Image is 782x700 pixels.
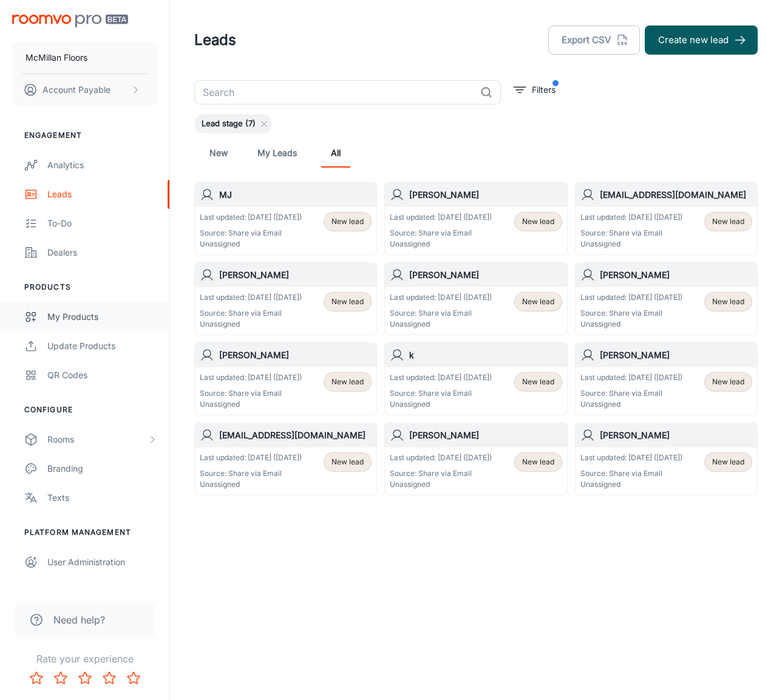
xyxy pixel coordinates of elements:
[580,228,682,239] p: Source: Share via Email
[200,239,302,250] p: Unassigned
[600,268,752,282] h6: [PERSON_NAME]
[331,216,364,227] span: New lead
[522,296,554,307] span: New lead
[12,42,157,73] button: McMillan Floors
[200,399,302,410] p: Unassigned
[200,372,302,383] p: Last updated: [DATE] ([DATE])
[219,348,372,362] h6: [PERSON_NAME]
[522,376,554,387] span: New lead
[390,452,492,463] p: Last updated: [DATE] ([DATE])
[321,138,350,168] a: All
[219,268,372,282] h6: [PERSON_NAME]
[47,556,157,569] div: User Administration
[580,468,682,479] p: Source: Share via Email
[390,308,492,319] p: Source: Share via Email
[194,114,272,134] div: Lead stage (7)
[580,388,682,399] p: Source: Share via Email
[219,429,372,442] h6: [EMAIL_ADDRESS][DOMAIN_NAME]
[47,491,157,505] div: Texts
[511,80,559,100] button: filter
[409,429,562,442] h6: [PERSON_NAME]
[200,228,302,239] p: Source: Share via Email
[384,342,567,415] a: kLast updated: [DATE] ([DATE])Source: Share via EmailUnassignedNew lead
[409,188,562,202] h6: [PERSON_NAME]
[600,348,752,362] h6: [PERSON_NAME]
[384,423,567,495] a: [PERSON_NAME]Last updated: [DATE] ([DATE])Source: Share via EmailUnassignedNew lead
[200,468,302,479] p: Source: Share via Email
[200,452,302,463] p: Last updated: [DATE] ([DATE])
[600,188,752,202] h6: [EMAIL_ADDRESS][DOMAIN_NAME]
[532,83,556,97] p: Filters
[204,138,233,168] a: New
[390,239,492,250] p: Unassigned
[575,423,758,495] a: [PERSON_NAME]Last updated: [DATE] ([DATE])Source: Share via EmailUnassignedNew lead
[384,182,567,255] a: [PERSON_NAME]Last updated: [DATE] ([DATE])Source: Share via EmailUnassignedNew lead
[580,212,682,223] p: Last updated: [DATE] ([DATE])
[712,457,744,467] span: New lead
[200,388,302,399] p: Source: Share via Email
[580,452,682,463] p: Last updated: [DATE] ([DATE])
[390,372,492,383] p: Last updated: [DATE] ([DATE])
[331,457,364,467] span: New lead
[194,423,377,495] a: [EMAIL_ADDRESS][DOMAIN_NAME]Last updated: [DATE] ([DATE])Source: Share via EmailUnassignedNew lead
[390,319,492,330] p: Unassigned
[390,399,492,410] p: Unassigned
[580,399,682,410] p: Unassigned
[12,74,157,106] button: Account Payable
[712,376,744,387] span: New lead
[219,188,372,202] h6: MJ
[331,296,364,307] span: New lead
[580,479,682,490] p: Unassigned
[390,388,492,399] p: Source: Share via Email
[47,188,157,201] div: Leads
[390,228,492,239] p: Source: Share via Email
[409,268,562,282] h6: [PERSON_NAME]
[47,310,157,324] div: My Products
[390,468,492,479] p: Source: Share via Email
[200,292,302,303] p: Last updated: [DATE] ([DATE])
[200,319,302,330] p: Unassigned
[575,342,758,415] a: [PERSON_NAME]Last updated: [DATE] ([DATE])Source: Share via EmailUnassignedNew lead
[712,296,744,307] span: New lead
[580,292,682,303] p: Last updated: [DATE] ([DATE])
[575,262,758,335] a: [PERSON_NAME]Last updated: [DATE] ([DATE])Source: Share via EmailUnassignedNew lead
[47,339,157,353] div: Update Products
[548,25,640,55] button: Export CSV
[194,182,377,255] a: MJLast updated: [DATE] ([DATE])Source: Share via EmailUnassignedNew lead
[580,308,682,319] p: Source: Share via Email
[194,118,263,130] span: Lead stage (7)
[194,342,377,415] a: [PERSON_NAME]Last updated: [DATE] ([DATE])Source: Share via EmailUnassignedNew lead
[712,216,744,227] span: New lead
[200,308,302,319] p: Source: Share via Email
[575,182,758,255] a: [EMAIL_ADDRESS][DOMAIN_NAME]Last updated: [DATE] ([DATE])Source: Share via EmailUnassignedNew lead
[47,217,157,230] div: To-do
[580,239,682,250] p: Unassigned
[47,462,157,475] div: Branding
[390,479,492,490] p: Unassigned
[522,216,554,227] span: New lead
[194,80,475,104] input: Search
[390,292,492,303] p: Last updated: [DATE] ([DATE])
[47,369,157,382] div: QR Codes
[47,246,157,259] div: Dealers
[390,212,492,223] p: Last updated: [DATE] ([DATE])
[47,158,157,172] div: Analytics
[645,25,758,55] button: Create new lead
[12,15,128,27] img: Roomvo PRO Beta
[194,29,236,51] h1: Leads
[409,348,562,362] h6: k
[194,262,377,335] a: [PERSON_NAME]Last updated: [DATE] ([DATE])Source: Share via EmailUnassignedNew lead
[47,433,148,446] div: Rooms
[200,212,302,223] p: Last updated: [DATE] ([DATE])
[25,51,87,64] p: McMillan Floors
[257,138,297,168] a: My Leads
[580,372,682,383] p: Last updated: [DATE] ([DATE])
[42,83,110,97] p: Account Payable
[600,429,752,442] h6: [PERSON_NAME]
[384,262,567,335] a: [PERSON_NAME]Last updated: [DATE] ([DATE])Source: Share via EmailUnassignedNew lead
[580,319,682,330] p: Unassigned
[200,479,302,490] p: Unassigned
[331,376,364,387] span: New lead
[522,457,554,467] span: New lead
